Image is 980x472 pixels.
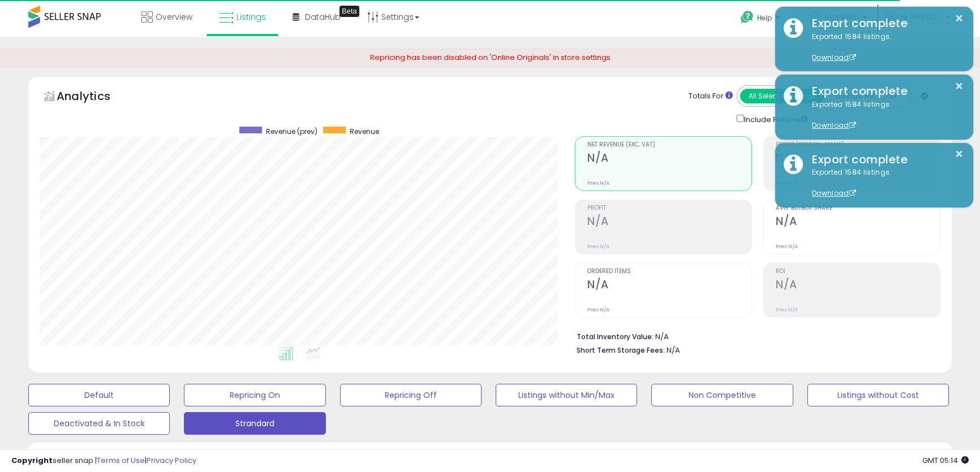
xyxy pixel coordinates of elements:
span: Listings [237,11,266,23]
span: Profit [587,205,751,211]
span: Ordered Items [587,269,751,275]
a: Privacy Policy [147,455,196,466]
small: Prev: N/A [587,180,609,187]
span: Repricing has been disabled on 'Online Originals' in store settings [370,52,611,63]
button: × [955,79,964,93]
button: Deactivated & In Stock [28,412,170,435]
h2: N/A [587,278,751,293]
b: Total Inventory Value: [577,332,654,341]
div: Totals For [689,91,733,102]
a: Download [812,188,856,198]
span: DataHub [305,11,341,23]
div: Exported 1584 listings. [803,167,965,199]
h2: N/A [776,215,940,230]
a: Download [812,120,856,130]
div: Include Returns [728,112,822,125]
button: Default [28,384,170,406]
h2: N/A [776,278,940,293]
span: N/A [667,345,680,356]
div: seller snap | | [11,456,196,466]
h5: Analytics [57,88,132,107]
h2: N/A [587,151,751,167]
button: Repricing On [184,384,325,406]
button: × [955,147,964,161]
span: Avg. Buybox Share [776,205,940,211]
button: Repricing Off [340,384,482,406]
li: N/A [577,329,932,343]
h2: N/A [587,215,751,230]
span: 2025-09-15 05:14 GMT [922,455,969,466]
div: Export complete [803,15,965,32]
div: Exported 1584 listings. [803,99,965,131]
button: × [955,11,964,25]
span: Net Revenue (Exc. VAT) [587,142,751,148]
span: Help [757,13,772,23]
button: Strandard [184,412,325,435]
small: Prev: N/A [587,306,609,313]
a: Help [732,2,792,37]
small: Prev: N/A [587,243,609,250]
small: Prev: N/A [776,243,798,250]
div: Export complete [803,151,965,168]
a: Download [812,53,856,62]
div: Export complete [803,83,965,99]
span: Revenue (prev) [266,127,317,136]
i: Get Help [740,10,754,24]
button: Listings without Min/Max [496,384,637,406]
span: Profit [PERSON_NAME] [776,142,940,148]
strong: Copyright [11,455,53,466]
span: Revenue [350,127,379,136]
button: All Selected Listings [740,89,824,103]
a: Terms of Use [97,455,145,466]
button: Non Competitive [651,384,793,406]
div: Tooltip anchor [339,6,359,17]
div: Exported 1584 listings. [803,32,965,63]
button: Listings without Cost [807,384,949,406]
small: Prev: N/A [776,306,798,313]
span: ROI [776,269,940,275]
b: Short Term Storage Fees: [577,345,665,355]
span: Overview [156,11,192,23]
